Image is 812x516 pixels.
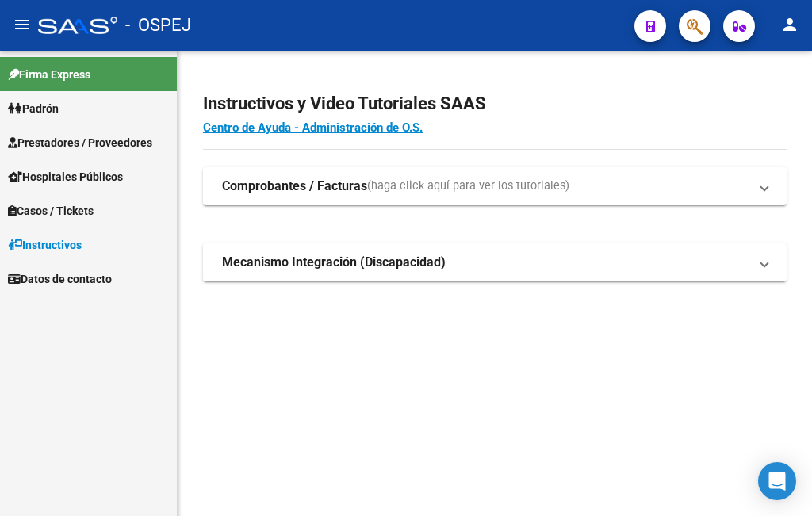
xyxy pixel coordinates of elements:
span: Hospitales Públicos [8,168,123,185]
span: Casos / Tickets [8,202,94,220]
strong: Mecanismo Integración (Discapacidad) [222,254,446,271]
div: Open Intercom Messenger [758,462,796,500]
mat-icon: person [780,15,799,34]
a: Centro de Ayuda - Administración de O.S. [203,120,423,135]
strong: Comprobantes / Facturas [222,178,367,195]
mat-expansion-panel-header: Mecanismo Integración (Discapacidad) [203,243,787,281]
span: Padrón [8,100,59,117]
span: - OSPEJ [125,8,191,43]
span: Firma Express [8,66,90,83]
span: (haga click aquí para ver los tutoriales) [367,178,569,195]
mat-icon: menu [13,15,32,34]
mat-expansion-panel-header: Comprobantes / Facturas(haga click aquí para ver los tutoriales) [203,167,787,205]
h2: Instructivos y Video Tutoriales SAAS [203,89,787,119]
span: Instructivos [8,236,82,254]
span: Datos de contacto [8,270,112,288]
span: Prestadores / Proveedores [8,134,152,151]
